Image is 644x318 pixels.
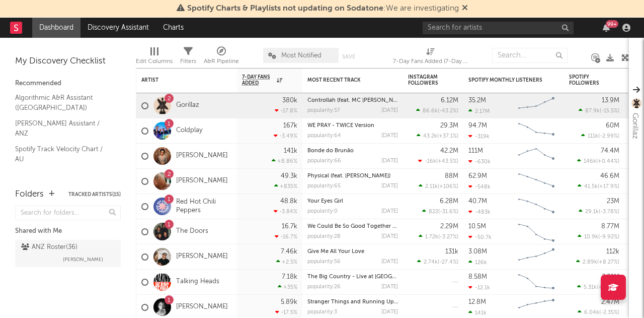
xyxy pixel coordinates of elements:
span: +17.9 % [599,184,618,189]
a: Dashboard [32,18,80,38]
svg: Chart title [514,93,559,118]
span: -3.27 % [440,234,457,240]
div: -3.49 % [274,133,297,139]
span: : We are investigating [187,5,459,13]
div: WE PRAY - TWICE Version [307,123,398,129]
div: +8.86 % [272,158,297,164]
svg: Chart title [514,194,559,219]
span: +43.5 % [438,159,457,164]
div: 94.7M [468,122,487,129]
div: Spotify Followers [569,74,604,86]
a: The Big Country - Live at [GEOGRAPHIC_DATA], [GEOGRAPHIC_DATA], [GEOGRAPHIC_DATA], [DATE] [307,274,572,280]
a: Give Me All Your Love [307,249,364,255]
button: Save [342,54,355,59]
div: 16.7k [282,223,297,230]
a: ANZ Roster(36)[PERSON_NAME] [15,240,121,267]
div: 10.5M [468,223,486,230]
div: Artist [141,77,217,83]
span: 10.9k [584,234,598,240]
span: 1.72k [425,234,438,240]
div: [DATE] [381,284,398,290]
div: ( ) [419,233,458,240]
span: Spotify Charts & Playlists not updating on Sodatone [187,5,383,13]
div: Controllah (feat. MC Bin Laden) [307,98,398,103]
div: Stranger Things and Running Up That Hill (from “Stranger Things”) [307,299,398,305]
span: 822 [429,209,438,215]
div: 111M [468,148,483,154]
div: 8.58M [468,274,487,280]
span: -43.2 % [439,108,457,114]
div: 141k [284,148,297,154]
div: ( ) [576,259,619,265]
span: -3.78 % [600,209,618,215]
span: -2.35 % [601,310,618,315]
div: [DATE] [381,108,398,113]
div: -319k [468,133,490,140]
span: 7-Day Fans Added [242,74,274,86]
div: -17.8 % [275,107,297,114]
div: -17.5 % [275,309,297,315]
span: +8.27 % [599,260,618,265]
div: 5.89k [281,299,297,305]
div: [DATE] [381,158,398,164]
a: [PERSON_NAME] [176,152,228,160]
div: 7-Day Fans Added (7-Day Fans Added) [393,43,468,72]
div: 6.12M [441,97,458,104]
div: We Could Be So Good Together - Early Version [307,224,398,229]
div: ( ) [417,259,458,265]
div: ( ) [417,133,458,139]
span: 146k [584,159,596,164]
div: 12.8M [468,299,486,305]
div: [DATE] [381,133,398,139]
span: 87.9k [585,108,600,114]
a: Charts [156,18,191,38]
span: +37.1 % [439,134,457,139]
div: Shared with Me [15,225,121,237]
div: 126k [468,259,487,266]
div: 99 + [606,20,618,28]
div: 7.18k [282,274,297,280]
div: -548k [468,183,491,190]
div: ( ) [577,284,619,290]
span: -27.4 % [439,260,457,265]
div: 62.9M [468,173,487,179]
span: -31.6 % [440,209,457,215]
div: 2.47M [601,299,619,305]
span: Most Notified [281,52,321,59]
div: -3.84 % [274,208,297,215]
div: ( ) [578,309,619,315]
div: Filters [180,55,196,68]
span: -9.92 % [600,234,618,240]
div: A&R Pipeline [204,55,239,68]
span: 43.2k [423,134,437,139]
a: The Doors [176,227,208,236]
div: ( ) [419,183,458,189]
span: Dismiss [462,5,468,13]
div: ( ) [578,233,619,240]
a: [PERSON_NAME] [176,303,228,311]
div: popularity: 65 [307,183,341,189]
div: ( ) [579,208,619,215]
span: 2.74k [424,260,438,265]
div: 7-Day Fans Added (7-Day Fans Added) [393,55,468,68]
a: General A&R Assistant ([GEOGRAPHIC_DATA]) [15,169,111,190]
div: popularity: 0 [307,209,338,214]
button: 99+ [603,24,610,32]
svg: Chart title [514,144,559,169]
div: 35.2M [468,97,486,104]
span: -16k [425,159,436,164]
div: 380k [282,97,297,104]
div: 8.77M [601,223,619,230]
div: ( ) [577,158,619,164]
span: 6.04k [584,310,599,315]
div: My Discovery Checklist [15,55,121,68]
div: 46.6M [600,173,619,179]
span: -15.5 % [601,108,618,114]
div: ( ) [579,107,619,114]
div: Give Me All Your Love [307,249,398,255]
a: Controllah (feat. MC [PERSON_NAME]) [307,98,408,103]
div: Filters [180,43,196,72]
span: +20.4 % [598,285,618,290]
svg: Chart title [514,270,559,295]
div: Physical (feat. Troye Sivan) [307,173,398,179]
